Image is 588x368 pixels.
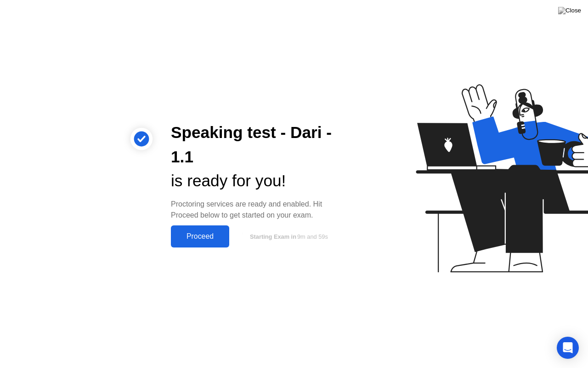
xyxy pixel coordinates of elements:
[297,233,328,240] span: 9m and 59s
[234,228,342,245] button: Starting Exam in9m and 59s
[171,121,342,169] div: Speaking test - Dari - 1.1
[557,337,579,359] div: Open Intercom Messenger
[558,7,581,14] img: Close
[171,225,229,247] button: Proceed
[171,169,342,193] div: is ready for you!
[171,199,342,221] div: Proctoring services are ready and enabled. Hit Proceed below to get started on your exam.
[174,232,226,241] div: Proceed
